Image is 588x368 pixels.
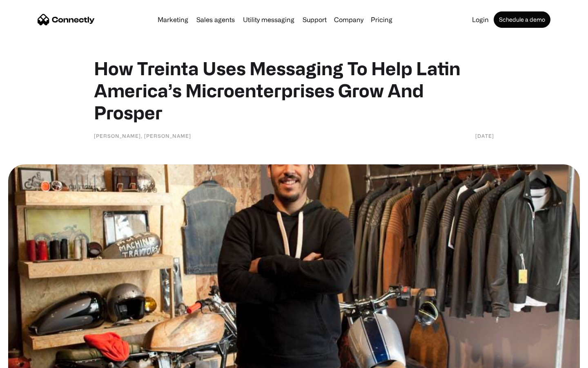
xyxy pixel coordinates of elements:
a: Schedule a demo [494,11,550,28]
aside: Language selected: English [8,354,49,365]
a: Utility messaging [240,16,298,23]
a: Login [469,16,492,23]
a: Marketing [154,16,192,23]
a: Sales agents [193,16,238,23]
a: Pricing [367,16,396,23]
a: Support [299,16,330,23]
ul: Language list [16,354,49,365]
h1: How Treinta Uses Messaging To Help Latin America’s Microenterprises Grow And Prosper [94,57,494,123]
div: Company [334,14,363,25]
div: [DATE] [475,132,494,140]
div: [PERSON_NAME], [PERSON_NAME] [94,132,191,140]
